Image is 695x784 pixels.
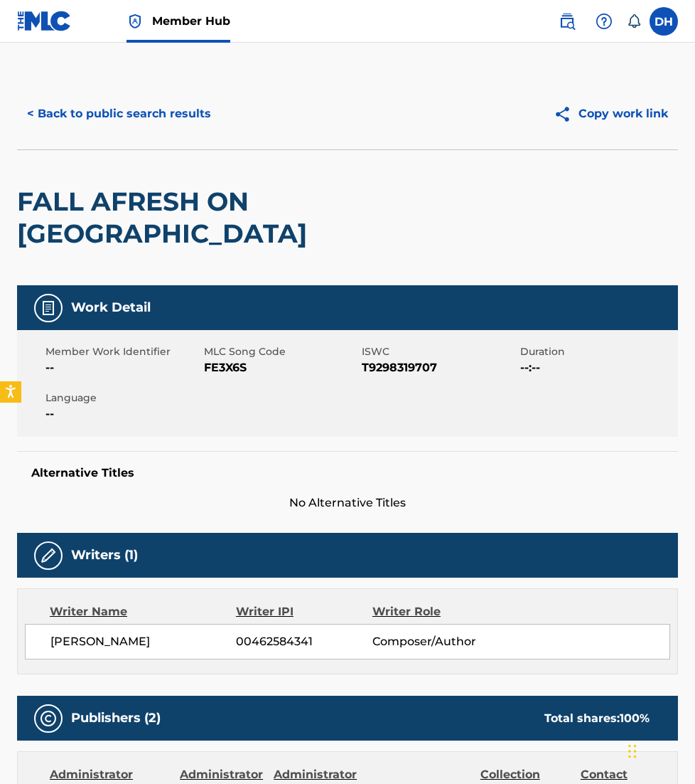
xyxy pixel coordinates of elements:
[362,344,517,359] span: ISWC
[45,406,200,423] span: --
[628,730,637,773] div: Drag
[40,300,57,317] img: Work Detail
[40,547,57,564] img: Writers
[544,96,678,132] button: Copy work link
[362,359,517,376] span: T9298319707
[31,466,664,480] h5: Alternative Titles
[17,494,678,512] span: No Alternative Titles
[45,391,200,406] span: Language
[40,710,57,727] img: Publishers
[126,13,144,30] img: Top Rightsholder
[520,359,675,376] span: --:--
[590,7,618,36] div: Help
[17,186,414,250] h2: FALL AFRESH ON [GEOGRAPHIC_DATA]
[71,547,138,563] h5: Writers (1)
[50,633,236,650] span: [PERSON_NAME]
[372,603,497,620] div: Writer Role
[71,300,151,316] h5: Work Detail
[372,633,496,650] span: Composer/Author
[17,96,221,132] button: < Back to public search results
[50,603,236,620] div: Writer Name
[627,14,641,28] div: Notifications
[45,344,200,359] span: Member Work Identifier
[236,603,372,620] div: Writer IPI
[45,359,200,376] span: --
[236,633,372,650] span: 00462584341
[204,344,359,359] span: MLC Song Code
[71,710,161,726] h5: Publishers (2)
[650,7,678,36] div: User Menu
[204,359,359,376] span: FE3X6S
[559,13,576,30] img: search
[544,710,650,727] div: Total shares:
[520,344,675,359] span: Duration
[152,13,230,29] span: Member Hub
[596,13,613,30] img: help
[620,711,650,725] span: 100 %
[17,11,72,31] img: MLC Logo
[553,7,581,36] a: Public Search
[655,535,695,650] iframe: Resource Center
[554,105,578,123] img: Copy work link
[624,716,695,784] iframe: Chat Widget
